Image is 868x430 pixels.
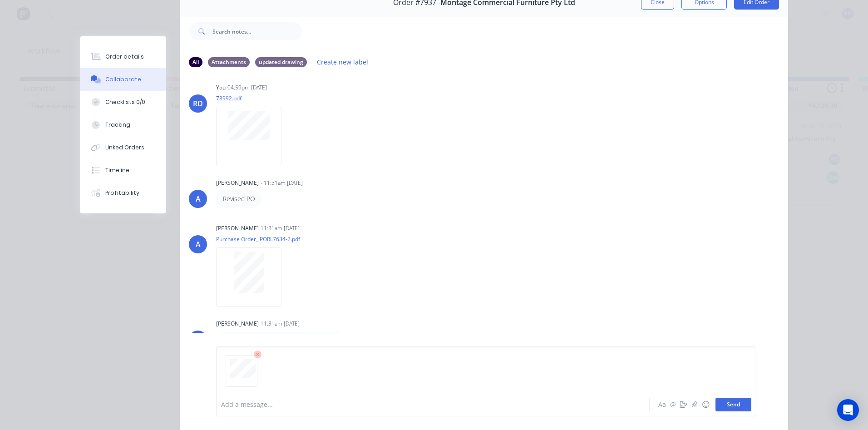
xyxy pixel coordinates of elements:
[105,189,139,197] div: Profitability
[80,159,166,182] button: Timeline
[80,136,166,159] button: Linked Orders
[105,166,129,174] div: Timeline
[216,320,259,328] div: [PERSON_NAME]
[208,57,250,67] div: Attachments
[80,182,166,204] button: Profitability
[80,68,166,91] button: Collaborate
[105,143,144,152] div: Linked Orders
[105,98,145,106] div: Checklists 0/0
[80,91,166,114] button: Checklists 0/0
[189,57,202,67] div: All
[105,121,130,129] div: Tracking
[216,224,259,232] div: [PERSON_NAME]
[261,320,300,328] div: 11:31am [DATE]
[193,98,203,109] div: RD
[80,45,166,68] button: Order details
[837,399,859,421] div: Open Intercom Messenger
[105,53,144,61] div: Order details
[216,94,291,102] p: 78992.pdf
[216,235,300,243] p: Purchase Order_ PORL7634-2.pdf
[216,179,259,187] div: [PERSON_NAME]
[196,193,201,204] div: A
[196,239,201,250] div: A
[700,399,711,410] button: ☺
[212,22,302,40] input: Search notes...
[105,75,141,84] div: Collaborate
[656,399,667,410] button: Aa
[223,194,255,203] p: Revised PO
[80,114,166,136] button: Tracking
[667,399,678,410] button: @
[715,398,751,411] button: Send
[227,84,267,92] div: 04:59pm [DATE]
[261,179,303,187] div: - 11:31am [DATE]
[312,56,373,68] button: Create new label
[255,57,307,67] div: updated drawing
[261,224,300,232] div: 11:31am [DATE]
[216,84,226,92] div: You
